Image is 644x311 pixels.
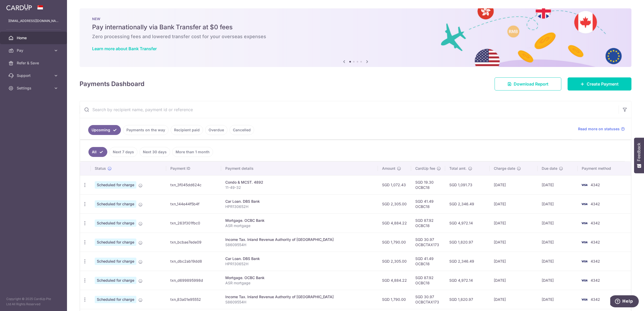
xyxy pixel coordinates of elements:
span: 4342 [591,278,600,282]
span: Scheduled for charge [95,258,136,265]
td: [DATE] [490,290,537,309]
img: Bank Card [579,296,590,303]
span: Create Payment [587,81,619,87]
p: NEW [92,17,619,21]
h6: Zero processing fees and lowered transfer cost for your overseas expenses [92,33,619,40]
span: 4342 [591,240,600,244]
a: Learn more about Bank Transfer [92,46,157,51]
h5: Pay internationally via Bank Transfer at $0 fees [92,23,619,31]
span: Scheduled for charge [95,200,136,208]
td: SGD 2,305.00 [378,194,411,213]
span: Home [17,35,51,41]
p: S8609554H [225,299,374,305]
td: [DATE] [537,252,578,271]
td: SGD 41.49 OCBC18 [411,252,445,271]
th: Payment details [221,162,378,175]
p: HPR130652H [225,261,374,267]
td: SGD 4,972.14 [445,271,490,290]
a: Create Payment [568,77,631,91]
div: Condo & MCST. 4892 [225,180,374,185]
div: Car Loan. DBS Bank [225,199,374,204]
td: SGD 4,972.14 [445,213,490,233]
td: SGD 1,820.97 [445,290,490,309]
span: Scheduled for charge [95,296,136,303]
td: SGD 4,884.22 [378,271,411,290]
div: Income Tax. Inland Revenue Authority of [GEOGRAPHIC_DATA] [225,237,374,242]
td: SGD 30.97 OCBCTAX173 [411,233,445,252]
a: Overdue [205,125,227,135]
span: 4342 [591,183,600,187]
a: Cancelled [229,125,254,135]
a: Read more on statuses [578,126,625,132]
span: 4342 [591,259,600,263]
img: Bank Card [579,182,590,188]
img: Bank Card [579,201,590,207]
td: txn_dbc2ab19dd8 [166,252,221,271]
a: More than 1 month [172,147,213,157]
span: Due date [542,166,557,171]
span: Scheduled for charge [95,219,136,227]
span: 4342 [591,221,600,225]
td: SGD 41.49 OCBC18 [411,194,445,213]
td: [DATE] [537,233,578,252]
span: Support [17,73,51,78]
a: Download Report [495,77,561,91]
a: Next 30 days [139,147,170,157]
span: Refer & Save [17,60,51,66]
a: Recipient paid [171,125,203,135]
h4: Payments Dashboard [80,79,144,89]
img: CardUp [6,4,32,10]
span: 4342 [591,202,600,206]
img: Bank transfer banner [80,8,631,67]
img: Bank Card [579,239,590,245]
td: SGD 1,072.43 [378,175,411,194]
td: [DATE] [490,233,537,252]
span: Scheduled for charge [95,239,136,246]
p: [EMAIL_ADDRESS][DOMAIN_NAME] [8,18,59,24]
iframe: Opens a widget where you can find more information [610,295,639,308]
th: Payment ID [166,162,221,175]
input: Search by recipient name, payment id or reference [80,101,619,118]
img: Bank Card [579,277,590,284]
td: SGD 2,305.00 [378,252,411,271]
span: 4342 [591,297,600,302]
td: [DATE] [490,213,537,233]
span: Pay [17,48,51,53]
td: txn_3f045dd624c [166,175,221,194]
div: Income Tax. Inland Revenue Authority of [GEOGRAPHIC_DATA] [225,294,374,299]
td: txn_bcbae7ede09 [166,233,221,252]
td: SGD 1,820.97 [445,233,490,252]
td: [DATE] [537,290,578,309]
td: [DATE] [537,175,578,194]
div: Mortgage. OCBC Bank [225,275,374,280]
td: [DATE] [537,213,578,233]
td: SGD 2,346.49 [445,194,490,213]
p: HPR130652H [225,204,374,209]
td: [DATE] [490,252,537,271]
span: Download Report [514,81,548,87]
button: Feedback - Show survey [634,138,644,173]
td: SGD 87.92 OCBC18 [411,271,445,290]
span: Charge date [494,166,515,171]
span: CardUp fee [415,166,435,171]
p: S8609554H [225,242,374,247]
td: [DATE] [537,194,578,213]
td: SGD 1,790.00 [378,233,411,252]
img: Bank Card [579,258,590,264]
a: Next 7 days [109,147,137,157]
th: Payment method [578,162,631,175]
div: Mortgage. OCBC Bank [225,218,374,223]
a: Payments on the way [123,125,169,135]
span: Scheduled for charge [95,181,136,189]
td: SGD 30.97 OCBCTAX173 [411,290,445,309]
a: Upcoming [88,125,121,135]
td: SGD 1,091.73 [445,175,490,194]
span: Amount [382,166,395,171]
td: txn_263f301fbc0 [166,213,221,233]
td: SGD 2,346.49 [445,252,490,271]
span: Status [95,166,106,171]
td: txn_144e44f5b4f [166,194,221,213]
span: Feedback [637,143,641,161]
span: Read more on statuses [578,126,620,132]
